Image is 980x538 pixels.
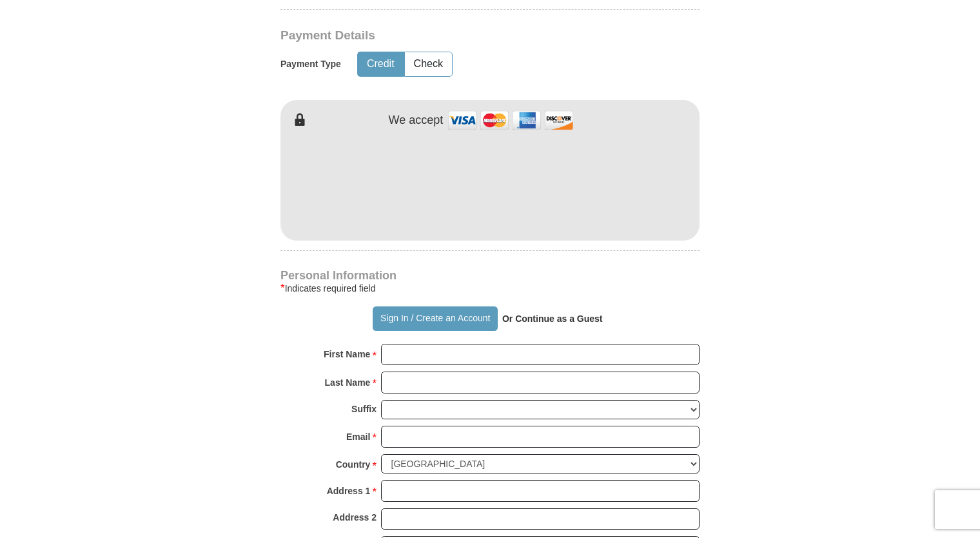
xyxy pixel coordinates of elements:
[389,114,444,128] h4: We accept
[280,281,700,296] div: Indicates required field
[346,428,370,446] strong: Email
[358,52,404,76] button: Credit
[280,59,341,70] h5: Payment Type
[351,400,377,418] strong: Suffix
[405,52,452,76] button: Check
[373,306,497,331] button: Sign In / Create an Account
[280,28,609,43] h3: Payment Details
[325,374,371,392] strong: Last Name
[327,482,371,500] strong: Address 1
[446,106,575,134] img: credit cards accepted
[333,508,377,526] strong: Address 2
[280,270,700,281] h4: Personal Information
[502,314,603,324] strong: Or Continue as a Guest
[336,455,371,473] strong: Country
[324,345,370,363] strong: First Name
